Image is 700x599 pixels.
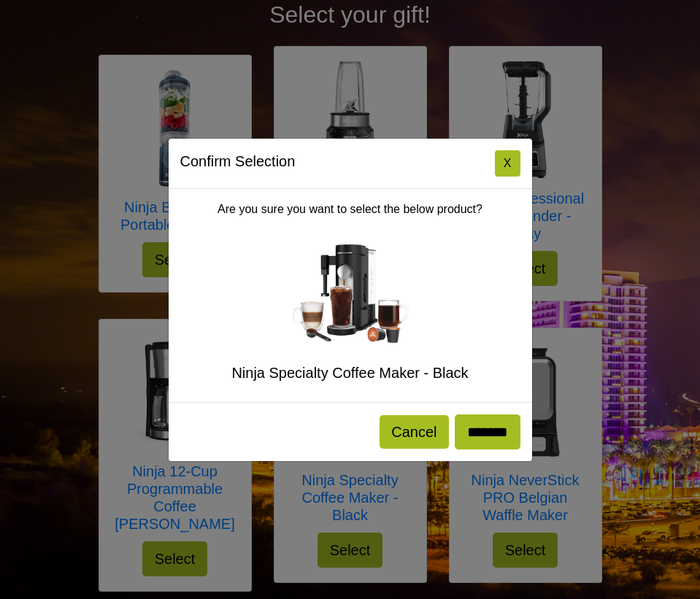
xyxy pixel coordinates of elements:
img: Ninja Specialty Coffee Maker - Black [292,244,409,344]
h5: Confirm Selection [180,150,296,172]
button: Close [495,150,520,177]
div: Are you sure you want to select the below product? [169,189,532,402]
button: Cancel [380,415,448,449]
h5: Ninja Specialty Coffee Maker - Black [180,364,520,382]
